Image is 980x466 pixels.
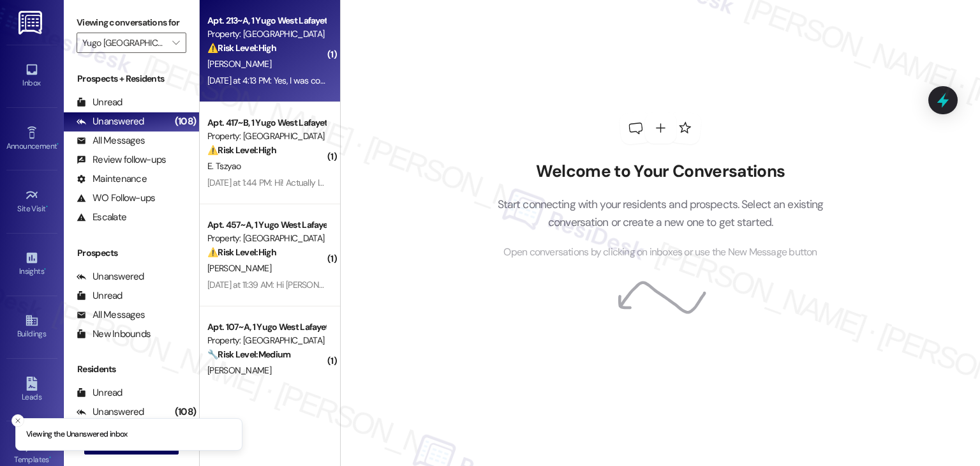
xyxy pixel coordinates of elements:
[77,153,166,167] div: Review follow-ups
[207,262,271,274] span: [PERSON_NAME]
[207,130,325,143] div: Property: [GEOGRAPHIC_DATA]
[77,211,126,224] div: Escalate
[26,429,128,440] p: Viewing the Unanswered inbox
[207,246,276,258] strong: ⚠️ Risk Level: High
[64,72,199,86] div: Prospects + Residents
[207,27,325,41] div: Property: [GEOGRAPHIC_DATA]
[19,11,45,34] img: ResiDesk Logo
[77,115,144,128] div: Unanswered
[57,140,59,149] span: •
[207,334,325,347] div: Property: [GEOGRAPHIC_DATA]
[478,195,843,232] p: Start connecting with your residents and prospects. Select an existing conversation or create a n...
[6,373,57,407] a: Leads
[503,244,817,260] span: Open conversations by clicking on inboxes or use the New Message button
[49,453,51,462] span: •
[207,279,535,290] div: [DATE] at 11:39 AM: Hi [PERSON_NAME] I am no longer a resident at [GEOGRAPHIC_DATA]
[11,414,24,427] button: Close toast
[207,349,290,360] strong: 🔧 Risk Level: Medium
[46,202,48,211] span: •
[77,13,186,33] label: Viewing conversations for
[77,96,122,109] div: Unread
[207,75,532,86] div: [DATE] at 4:13 PM: Yes, I was confused why there were two parking charges on my billing
[64,246,199,260] div: Prospects
[77,405,144,419] div: Unanswered
[64,363,199,376] div: Residents
[77,134,145,147] div: All Messages
[207,144,276,156] strong: ⚠️ Risk Level: High
[77,327,151,341] div: New Inbounds
[6,247,57,282] a: Insights •
[207,365,271,376] span: [PERSON_NAME]
[207,58,271,70] span: [PERSON_NAME]
[77,192,155,205] div: WO Follow-ups
[77,270,144,283] div: Unanswered
[207,232,325,245] div: Property: [GEOGRAPHIC_DATA]
[77,172,147,186] div: Maintenance
[207,320,325,334] div: Apt. 107~A, 1 Yugo West Lafayette River Market
[82,33,166,53] input: All communities
[207,42,276,54] strong: ⚠️ Risk Level: High
[6,184,57,219] a: Site Visit •
[207,160,241,172] span: E. Tszyao
[207,116,325,130] div: Apt. 417~B, 1 Yugo West Lafayette River Market
[77,386,122,400] div: Unread
[6,310,57,344] a: Buildings
[207,14,325,27] div: Apt. 213~A, 1 Yugo West Lafayette River Market
[44,265,46,274] span: •
[207,218,325,232] div: Apt. 457~A, 1 Yugo West Lafayette River Market
[172,38,179,48] i: 
[6,59,57,93] a: Inbox
[478,162,843,182] h2: Welcome to Your Conversations
[172,402,199,422] div: (108)
[172,112,199,132] div: (108)
[77,308,145,322] div: All Messages
[77,289,122,303] div: Unread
